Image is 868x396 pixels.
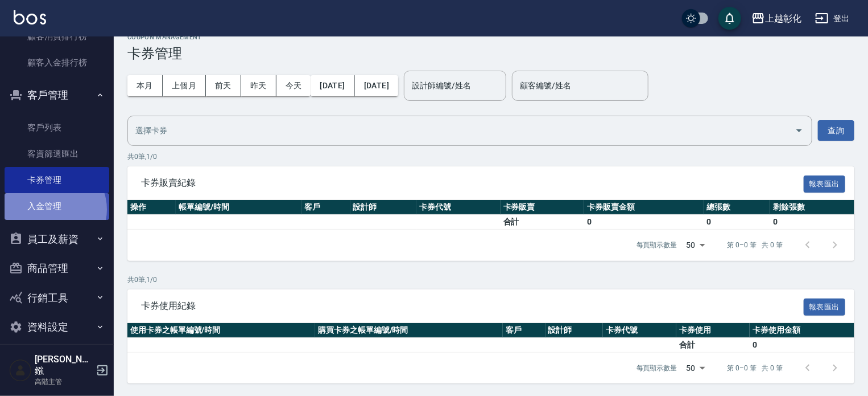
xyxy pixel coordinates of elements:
a: 入金管理 [5,193,109,219]
h3: 卡券管理 [127,46,854,62]
button: 資料設定 [5,312,109,342]
button: 商品管理 [5,254,109,283]
th: 操作 [127,200,176,215]
span: 卡券使用紀錄 [141,300,804,312]
a: 客資篩選匯出 [5,141,109,167]
button: 客戶管理 [5,80,109,110]
h2: Coupon Management [127,34,854,41]
th: 卡券代號 [603,323,676,338]
button: 登出 [811,8,854,29]
td: 0 [770,215,854,230]
th: 設計師 [350,200,416,215]
th: 卡券販賣金額 [584,200,704,215]
th: 總張數 [704,200,770,215]
button: 昨天 [241,75,276,96]
th: 卡券使用金額 [750,323,854,338]
button: 行銷工具 [5,283,109,313]
td: 0 [584,215,704,230]
a: 報表匯出 [804,301,846,312]
button: 今天 [276,75,311,96]
a: 卡券管理 [5,167,109,193]
h5: [PERSON_NAME]鏹 [35,354,93,377]
button: [DATE] [355,75,398,96]
p: 第 0–0 筆 共 0 筆 [728,240,783,250]
button: 報表匯出 [804,175,846,193]
button: 報表匯出 [804,299,846,316]
button: save [718,7,741,30]
th: 帳單編號/時間 [176,200,301,215]
p: 第 0–0 筆 共 0 筆 [728,363,783,373]
th: 剩餘張數 [770,200,854,215]
th: 卡券販賣 [501,200,585,215]
p: 共 0 筆, 1 / 0 [127,275,854,285]
a: 顧客消費排行榜 [5,23,109,50]
button: 上個月 [163,75,206,96]
img: Logo [14,10,46,25]
div: 上越彰化 [765,11,801,26]
th: 卡券代號 [416,200,501,215]
a: 報表匯出 [804,178,846,189]
th: 卡券使用 [676,323,750,338]
th: 客戶 [503,323,545,338]
td: 0 [750,338,854,353]
input: 選擇卡券 [133,121,790,141]
img: Person [9,359,32,382]
button: 上越彰化 [747,7,806,30]
a: 顧客入金排行榜 [5,50,109,76]
div: 50 [682,353,709,383]
a: 客戶列表 [5,115,109,141]
th: 設計師 [545,323,604,338]
p: 共 0 筆, 1 / 0 [127,152,854,162]
p: 每頁顯示數量 [636,363,677,373]
div: 50 [682,230,709,260]
td: 合計 [676,338,750,353]
button: Open [790,121,808,140]
button: 本月 [127,75,163,96]
p: 每頁顯示數量 [636,240,677,250]
td: 0 [704,215,770,230]
button: 員工及薪資 [5,224,109,254]
th: 使用卡券之帳單編號/時間 [127,323,315,338]
td: 合計 [501,215,585,230]
button: [DATE] [311,75,354,96]
th: 客戶 [302,200,350,215]
span: 卡券販賣紀錄 [141,177,804,189]
p: 高階主管 [35,377,93,387]
button: 查詢 [818,120,854,141]
button: 前天 [206,75,241,96]
th: 購買卡券之帳單編號/時間 [315,323,503,338]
